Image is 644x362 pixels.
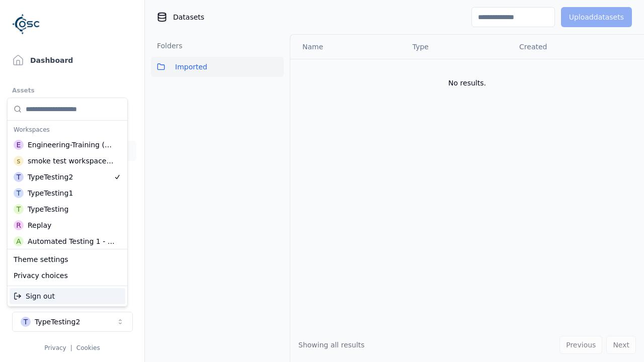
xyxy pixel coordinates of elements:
div: T [14,172,24,182]
div: A [14,236,24,246]
div: Replay [28,220,51,230]
div: Suggestions [8,286,127,306]
div: TypeTesting2 [28,172,73,182]
div: Engineering-Training (SSO Staging) [28,140,116,150]
div: T [14,188,24,198]
div: Suggestions [8,98,127,249]
div: Privacy choices [10,267,125,284]
div: T [14,204,24,214]
div: s [14,156,24,166]
div: Suggestions [8,249,127,286]
div: TypeTesting1 [28,188,73,198]
div: Theme settings [10,251,125,267]
div: Automated Testing 1 - Playwright [28,236,115,246]
div: R [14,220,24,230]
div: smoke test workspace creation [28,156,115,166]
div: TypeTesting [28,204,68,214]
div: Workspaces [10,123,125,137]
div: E [14,140,24,150]
div: Sign out [10,288,125,304]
